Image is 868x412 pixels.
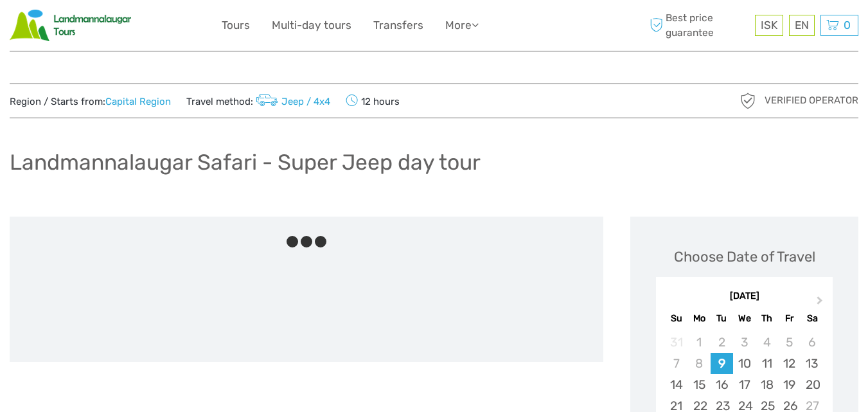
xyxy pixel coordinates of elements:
[646,11,752,39] span: Best price guarantee
[688,353,711,374] div: Not available Monday, September 8th, 2025
[789,15,815,36] div: EN
[674,247,815,267] div: Choose Date of Travel
[801,310,823,327] div: Sa
[665,332,687,353] div: Not available Sunday, August 31st, 2025
[733,353,756,374] div: Choose Wednesday, September 10th, 2025
[756,353,778,374] div: Choose Thursday, September 11th, 2025
[665,374,687,395] div: Choose Sunday, September 14th, 2025
[222,16,250,35] a: Tours
[756,374,778,395] div: Choose Thursday, September 18th, 2025
[711,310,733,327] div: Tu
[778,310,801,327] div: Fr
[688,310,711,327] div: Mo
[756,332,778,353] div: Not available Thursday, September 4th, 2025
[738,91,758,111] img: verified_operator_grey_128.png
[272,16,351,35] a: Multi-day tours
[733,374,756,395] div: Choose Wednesday, September 17th, 2025
[688,332,711,353] div: Not available Monday, September 1st, 2025
[778,332,801,353] div: Not available Friday, September 5th, 2025
[656,290,833,303] div: [DATE]
[665,310,687,327] div: Su
[801,374,823,395] div: Choose Saturday, September 20th, 2025
[688,374,711,395] div: Choose Monday, September 15th, 2025
[765,94,858,107] span: Verified Operator
[10,10,131,41] img: Scandinavian Travel
[756,310,778,327] div: Th
[778,374,801,395] div: Choose Friday, September 19th, 2025
[711,332,733,353] div: Not available Tuesday, September 2nd, 2025
[811,293,831,314] button: Next Month
[711,353,733,374] div: Choose Tuesday, September 9th, 2025
[10,149,481,175] h1: Landmannalaugar Safari - Super Jeep day tour
[373,16,423,35] a: Transfers
[253,96,330,107] a: Jeep / 4x4
[186,92,330,110] span: Travel method:
[733,332,756,353] div: Not available Wednesday, September 3rd, 2025
[711,374,733,395] div: Choose Tuesday, September 16th, 2025
[778,353,801,374] div: Choose Friday, September 12th, 2025
[10,95,171,109] span: Region / Starts from:
[801,353,823,374] div: Choose Saturday, September 13th, 2025
[801,332,823,353] div: Not available Saturday, September 6th, 2025
[842,19,853,31] span: 0
[105,96,171,107] a: Capital Region
[761,19,777,31] span: ISK
[665,353,687,374] div: Not available Sunday, September 7th, 2025
[445,16,479,35] a: More
[346,92,400,110] span: 12 hours
[733,310,756,327] div: We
